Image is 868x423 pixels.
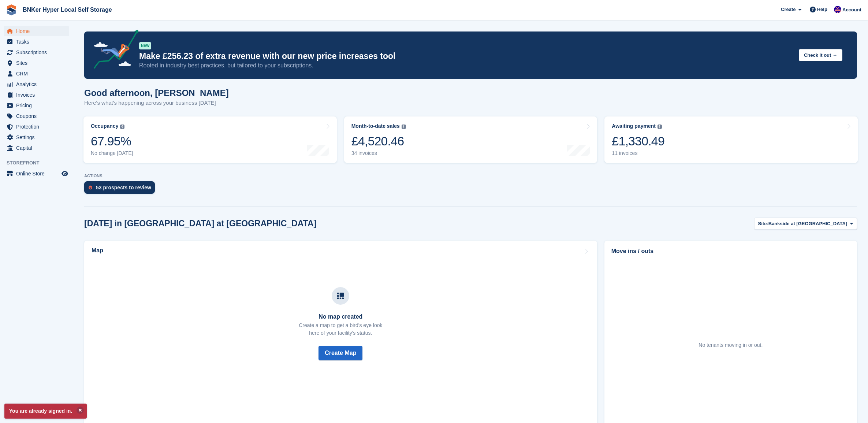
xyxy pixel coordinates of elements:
a: menu [4,143,69,153]
span: Capital [16,143,60,153]
p: Here's what's happening across your business [DATE] [84,99,229,107]
h2: Map [92,247,103,254]
a: menu [4,79,69,89]
span: Protection [16,122,60,132]
a: menu [4,90,69,100]
button: Check it out → [799,49,842,61]
div: Month-to-date sales [351,123,400,129]
span: Help [817,6,827,13]
span: Analytics [16,79,60,89]
a: 53 prospects to review [84,181,159,197]
h2: [DATE] in [GEOGRAPHIC_DATA] at [GEOGRAPHIC_DATA] [84,219,316,229]
p: ACTIONS [84,174,857,178]
img: David Fricker [834,6,841,13]
p: Make £256.23 of extra revenue with our new price increases tool [139,51,793,62]
span: Create [781,6,796,13]
img: icon-info-grey-7440780725fd019a000dd9b08b2336e03edf1995a4989e88bcd33f0948082b44.svg [402,125,406,129]
p: Rooted in industry best practices, but tailored to your subscriptions. [139,62,793,70]
img: icon-info-grey-7440780725fd019a000dd9b08b2336e03edf1995a4989e88bcd33f0948082b44.svg [120,125,124,129]
div: £1,330.49 [612,134,664,149]
span: Home [16,26,60,36]
div: 34 invoices [351,150,406,156]
div: No change [DATE] [91,150,133,156]
img: icon-info-grey-7440780725fd019a000dd9b08b2336e03edf1995a4989e88bcd33f0948082b44.svg [657,125,662,129]
span: Sites [16,58,60,68]
div: £4,520.46 [351,134,406,149]
span: Pricing [16,100,60,111]
h2: Move ins / outs [611,247,850,256]
a: menu [4,132,69,142]
a: Occupancy 67.95% No change [DATE] [83,116,337,163]
span: Tasks [16,37,60,47]
div: 11 invoices [612,150,664,156]
img: stora-icon-8386f47178a22dfd0bd8f6a31ec36ba5ce8667c1dd55bd0f319d3a0aa187defe.svg [6,4,17,15]
a: menu [4,26,69,36]
h3: No map created [299,313,382,320]
span: Site: [758,220,768,227]
a: menu [4,37,69,47]
a: Awaiting payment £1,330.49 11 invoices [604,116,858,163]
a: menu [4,122,69,132]
span: CRM [16,68,60,79]
img: price-adjustments-announcement-icon-8257ccfd72463d97f412b2fc003d46551f7dbcb40ab6d574587a9cd5c0d94... [87,30,139,71]
div: 67.95% [91,134,133,149]
a: menu [4,58,69,68]
img: map-icn-33ee37083ee616e46c38cad1a60f524a97daa1e2b2c8c0bc3eb3415660979fc1.svg [337,293,344,299]
a: Month-to-date sales £4,520.46 34 invoices [344,116,597,163]
img: prospect-51fa495bee0391a8d652442698ab0144808aea92771e9ea1ae160a38d050c398.svg [89,185,92,190]
p: Create a map to get a bird's eye look here of your facility's status. [299,322,382,337]
div: NEW [139,42,151,49]
a: menu [4,111,69,121]
a: menu [4,47,69,57]
div: No tenants moving in or out. [699,341,763,349]
a: menu [4,168,69,179]
p: You are already signed in. [4,404,87,419]
span: Invoices [16,90,60,100]
a: menu [4,68,69,79]
span: Account [842,6,861,14]
span: Storefront [7,159,73,167]
a: Preview store [60,169,69,178]
a: menu [4,100,69,111]
div: Awaiting payment [612,123,656,129]
button: Site: Bankside at [GEOGRAPHIC_DATA] [754,218,857,230]
button: Create Map [318,346,362,360]
div: Occupancy [91,123,118,129]
span: Online Store [16,168,60,179]
a: BNKer Hyper Local Self Storage [20,4,115,16]
div: 53 prospects to review [96,185,151,190]
span: Coupons [16,111,60,121]
span: Settings [16,132,60,142]
h1: Good afternoon, [PERSON_NAME] [84,88,229,98]
span: Bankside at [GEOGRAPHIC_DATA] [768,220,847,227]
span: Subscriptions [16,47,60,57]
